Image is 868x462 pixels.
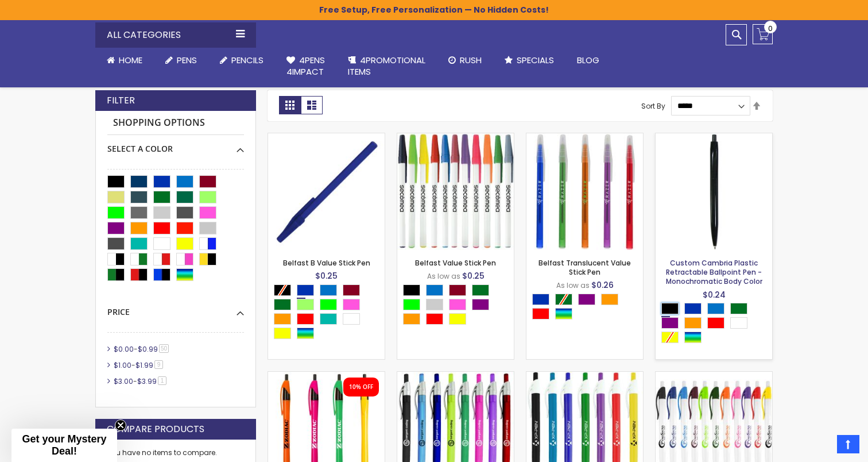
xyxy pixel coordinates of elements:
a: Preston Translucent Pen [397,371,514,381]
div: Select A Color [274,284,385,342]
a: 4Pens4impact [275,48,336,85]
strong: Filter [107,94,135,107]
img: Custom Cambria Plastic Retractable Ballpoint Pen - Monochromatic Body Color [656,133,772,250]
div: 10% OFF [349,383,373,391]
img: Belfast Translucent Value Stick Pen [526,133,643,250]
div: Blue [532,294,549,305]
span: $0.00 [114,344,134,354]
div: Purple [661,317,679,329]
a: Belfast Value Stick Pen [397,133,514,143]
span: Home [119,54,142,66]
span: Pencils [231,54,263,66]
div: Red [707,317,724,329]
strong: Compare Products [107,423,204,436]
div: Select A Color [403,284,514,328]
div: Black [661,303,679,314]
strong: Shopping Options [107,111,244,136]
span: $0.99 [138,344,158,354]
div: Blue [297,284,314,296]
strong: Grid [279,96,301,114]
a: Blog [565,48,611,73]
div: Black [403,284,420,296]
a: Rush [437,48,493,73]
div: Green [274,299,291,310]
span: 0 [768,23,773,34]
div: Assorted [684,332,702,343]
div: Get your Mystery Deal!Close teaser [11,429,117,462]
a: Belfast Value Stick Pen [415,258,496,268]
div: Red [532,308,549,319]
span: $3.99 [137,376,157,386]
div: Blue Light [426,284,443,296]
a: Belfast B Value Stick Pen [268,133,385,143]
div: Select A Color [532,294,643,322]
div: Lime Green [403,299,420,310]
span: $0.26 [591,279,614,291]
span: 4PROMOTIONAL ITEMS [348,54,425,78]
a: Neon Slimster Pen [268,371,385,381]
div: Orange [601,294,618,305]
a: Custom Cambria Plastic Retractable Ballpoint Pen - Monochromatic Body Color [656,133,772,143]
div: Green [730,303,747,314]
a: Preston B Click Pen [526,371,643,381]
a: Preston W Click Pen [656,371,772,381]
div: Pink [449,299,466,310]
div: Purple [578,294,595,305]
div: Assorted [555,308,572,319]
div: Burgundy [449,284,466,296]
div: Grey Light [426,299,443,310]
a: Specials [493,48,565,73]
div: Blue Light [320,284,337,296]
div: White [730,317,747,329]
a: Pens [154,48,208,73]
div: Yellow [274,328,291,339]
span: As low as [427,271,460,281]
div: Price [107,298,244,318]
span: Blog [577,54,599,66]
div: Green Light [297,299,314,310]
div: Orange [274,313,291,325]
div: Pink [343,299,360,310]
div: Teal [320,313,337,325]
a: Belfast Translucent Value Stick Pen [538,258,631,277]
a: Belfast B Value Stick Pen [283,258,370,268]
div: Green [472,284,489,296]
div: Blue Light [707,303,724,314]
img: Belfast B Value Stick Pen [268,133,385,250]
a: Pencils [208,48,275,73]
span: $1.99 [135,360,153,370]
label: Sort By [641,101,665,110]
span: $1.00 [114,360,131,370]
span: Rush [460,54,482,66]
div: Select A Color [661,303,772,346]
div: Orange [403,313,420,325]
div: Assorted [297,328,314,339]
span: Get your Mystery Deal! [22,433,106,457]
div: Burgundy [343,284,360,296]
span: Specials [517,54,554,66]
div: White [343,313,360,325]
span: 4Pens 4impact [286,54,325,78]
button: Close teaser [115,419,126,431]
a: 0 [753,24,773,44]
div: Blue [684,303,702,314]
span: $0.25 [315,270,338,282]
div: All Categories [95,22,256,48]
div: Purple [472,299,489,310]
span: 1 [158,376,166,385]
div: Select A Color [107,135,244,155]
span: 50 [159,344,169,353]
a: Home [95,48,154,73]
a: Custom Cambria Plastic Retractable Ballpoint Pen - Monochromatic Body Color [666,258,762,286]
div: Orange [684,317,702,329]
div: Yellow [449,313,466,325]
a: $1.00-$1.999 [111,360,167,370]
span: Pens [177,54,197,66]
a: $3.00-$3.991 [111,376,170,386]
a: 4PROMOTIONALITEMS [336,48,437,85]
a: Top [837,435,859,453]
span: 9 [154,360,163,369]
span: $0.25 [462,270,485,282]
a: Belfast Translucent Value Stick Pen [526,133,643,143]
img: Belfast Value Stick Pen [397,133,514,250]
